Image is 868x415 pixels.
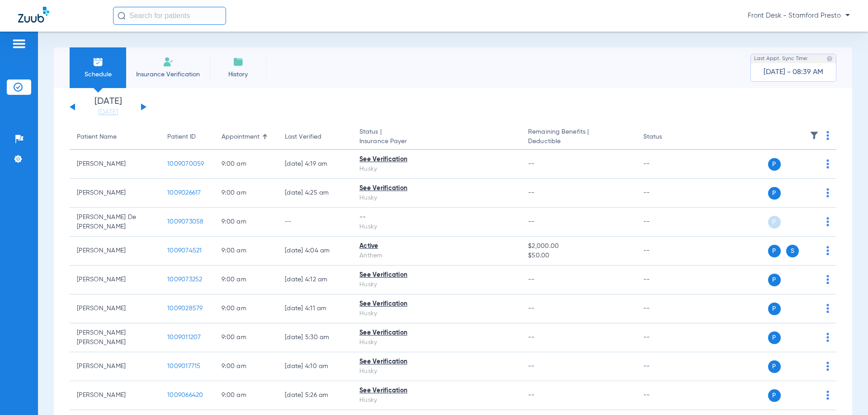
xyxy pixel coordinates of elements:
input: Search for patients [113,7,226,25]
img: group-dot-blue.svg [826,131,829,140]
td: -- [636,208,697,237]
span: -- [528,190,535,196]
th: Status [636,125,697,150]
th: Remaining Benefits | [521,125,636,150]
div: Husky [359,309,514,318]
span: -- [528,334,535,340]
span: 1009073252 [167,276,203,283]
td: [PERSON_NAME] De [PERSON_NAME] [70,208,160,237]
div: Anthem [359,251,514,261]
td: [PERSON_NAME] [70,179,160,208]
span: $50.00 [528,251,628,261]
img: hamburger-icon [12,38,26,49]
span: P [768,158,781,171]
div: Husky [359,280,514,289]
div: Husky [359,193,514,203]
div: Patient Name [77,132,117,142]
img: group-dot-blue.svg [826,362,829,371]
span: -- [528,392,535,398]
img: group-dot-blue.svg [826,217,829,226]
img: last sync help info [826,56,833,62]
span: 1009028579 [167,305,203,312]
img: filter.svg [810,131,819,140]
span: P [768,303,781,315]
div: See Verification [359,386,514,396]
span: History [217,70,259,79]
img: group-dot-blue.svg [826,275,829,284]
td: -- [636,323,697,352]
span: Insurance Verification [133,70,203,79]
td: [DATE] 5:26 AM [278,381,352,410]
td: -- [636,352,697,381]
div: Patient Name [77,132,153,142]
span: P [768,274,781,286]
td: 9:00 AM [214,179,278,208]
div: See Verification [359,357,514,367]
td: -- [636,237,697,266]
td: 9:00 AM [214,237,278,266]
div: Appointment [222,132,270,142]
th: Status | [352,125,521,150]
img: group-dot-blue.svg [826,391,829,400]
img: group-dot-blue.svg [826,304,829,313]
a: [DATE] [81,108,135,117]
span: -- [528,363,535,369]
span: 1009073058 [167,219,204,225]
div: Active [359,242,514,251]
span: P [768,331,781,344]
span: P [768,216,781,228]
td: 9:00 AM [214,208,278,237]
span: 1009026617 [167,190,201,196]
span: Deductible [528,137,628,146]
td: -- [636,381,697,410]
div: Last Verified [285,132,321,142]
td: [DATE] 5:30 AM [278,323,352,352]
span: -- [528,161,535,167]
img: Schedule [93,56,104,67]
span: 1009066420 [167,392,203,398]
img: Manual Insurance Verification [163,56,174,67]
span: 1009011207 [167,334,201,340]
div: Husky [359,396,514,405]
td: 9:00 AM [214,381,278,410]
div: Husky [359,367,514,376]
td: [PERSON_NAME] [70,294,160,323]
span: 1009074521 [167,247,202,254]
div: See Verification [359,299,514,309]
span: P [768,360,781,373]
td: [PERSON_NAME] [70,150,160,179]
td: -- [636,179,697,208]
div: Patient ID [167,132,207,142]
span: Last Appt. Sync Time: [754,54,808,63]
span: Front Desk - Stamford Presto [748,11,850,20]
td: 9:00 AM [214,294,278,323]
div: -- [359,213,514,222]
td: -- [636,294,697,323]
td: [DATE] 4:12 AM [278,266,352,294]
div: Patient ID [167,132,196,142]
td: -- [636,266,697,294]
td: 9:00 AM [214,266,278,294]
div: See Verification [359,155,514,164]
td: 9:00 AM [214,323,278,352]
td: [PERSON_NAME] [70,381,160,410]
span: [DATE] - 08:39 AM [764,68,823,77]
div: See Verification [359,184,514,193]
div: Husky [359,338,514,347]
div: Appointment [222,132,259,142]
td: [DATE] 4:04 AM [278,237,352,266]
td: 9:00 AM [214,150,278,179]
span: 1009070059 [167,161,204,167]
div: Husky [359,164,514,174]
td: -- [636,150,697,179]
div: See Verification [359,270,514,280]
li: [DATE] [81,97,135,117]
span: Schedule [76,70,119,79]
div: See Verification [359,328,514,338]
span: -- [528,219,535,225]
td: -- [278,208,352,237]
img: group-dot-blue.svg [826,159,829,168]
img: group-dot-blue.svg [826,188,829,197]
td: 9:00 AM [214,352,278,381]
td: [DATE] 4:25 AM [278,179,352,208]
